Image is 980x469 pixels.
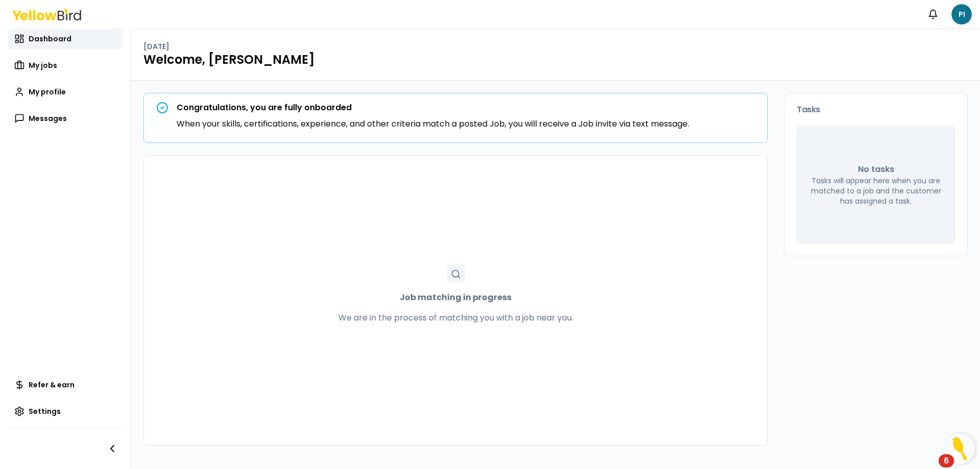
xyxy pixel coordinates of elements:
[944,433,975,464] button: Open Resource Center, 6 new notifications
[951,4,972,24] span: PI
[8,55,122,76] a: My jobs
[29,60,57,70] span: My jobs
[177,118,689,130] p: When your skills, certifications, experience, and other criteria match a posted Job, you will rec...
[8,82,122,102] a: My profile
[338,312,573,324] p: We are in the process of matching you with a job near you.
[177,102,352,113] strong: Congratulations, you are fully onboarded
[797,106,955,114] h3: Tasks
[29,113,67,124] span: Messages
[29,406,61,416] span: Settings
[29,380,75,390] span: Refer & earn
[143,41,169,52] p: [DATE]
[8,375,122,395] a: Refer & earn
[8,401,122,422] a: Settings
[29,34,71,44] span: Dashboard
[400,291,511,304] strong: Job matching in progress
[8,29,122,49] a: Dashboard
[810,176,942,206] p: Tasks will appear here when you are matched to a job and the customer has assigned a task.
[8,108,122,129] a: Messages
[858,163,894,176] p: No tasks
[143,52,968,68] h1: Welcome, [PERSON_NAME]
[29,87,66,97] span: My profile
